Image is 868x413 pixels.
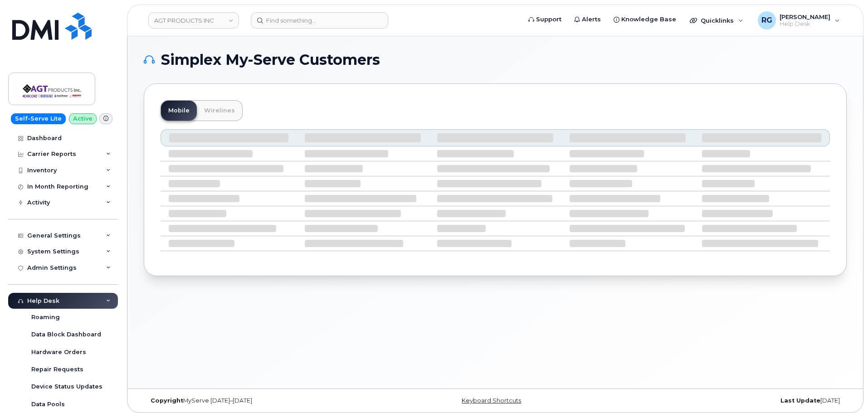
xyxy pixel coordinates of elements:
[161,53,380,67] span: Simplex My-Serve Customers
[197,101,242,121] a: Wirelines
[462,397,521,404] a: Keyboard Shortcuts
[780,397,820,404] strong: Last Update
[144,397,378,404] div: MyServe [DATE]–[DATE]
[151,397,183,404] strong: Copyright
[161,101,197,121] a: Mobile
[612,397,847,404] div: [DATE]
